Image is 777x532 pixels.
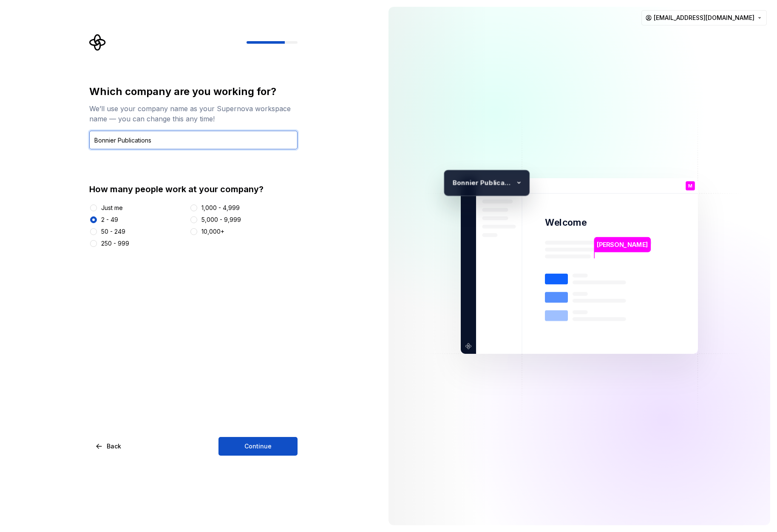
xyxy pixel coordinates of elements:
span: Continue [244,442,272,451]
span: Back [107,442,121,451]
div: 2 - 49 [101,216,118,224]
p: M [688,184,692,188]
input: Company name [89,131,298,149]
svg: Supernova Logo [89,34,106,51]
div: 5,000 - 9,999 [201,216,241,224]
div: Just me [101,204,123,212]
div: How many people work at your company? [89,183,298,195]
p: onnier Publications [457,177,513,188]
button: Back [89,437,128,456]
p: Welcome [545,216,587,229]
div: Which company are you working for? [89,85,298,98]
span: [EMAIL_ADDRESS][DOMAIN_NAME] [654,14,754,22]
div: 250 - 999 [101,239,129,248]
div: We’ll use your company name as your Supernova workspace name — you can change this any time! [89,104,298,124]
button: Continue [218,437,298,456]
p: [PERSON_NAME] [597,240,648,249]
p: B [448,177,457,188]
div: 1,000 - 4,999 [201,204,240,212]
button: [EMAIL_ADDRESS][DOMAIN_NAME] [641,10,767,25]
div: 10,000+ [201,227,224,236]
div: 50 - 249 [101,227,125,236]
